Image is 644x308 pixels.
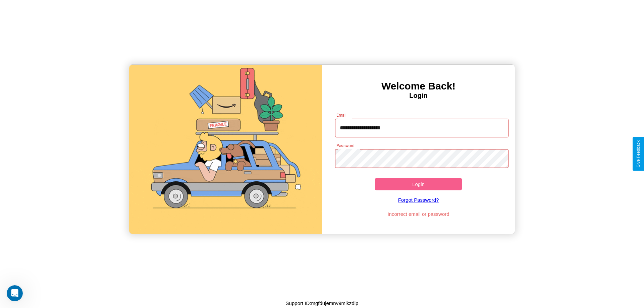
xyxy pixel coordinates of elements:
[332,209,505,219] p: Incorrect email or password
[322,80,515,92] h3: Welcome Back!
[286,299,359,308] p: Support ID: mgfdujemnv9mlkzdip
[636,140,641,168] div: Give Feedback
[336,112,347,118] label: Email
[336,143,354,148] label: Password
[375,178,462,190] button: Login
[332,190,505,209] a: Forgot Password?
[129,65,322,234] img: gif
[322,92,515,100] h4: Login
[7,285,23,301] iframe: Intercom live chat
